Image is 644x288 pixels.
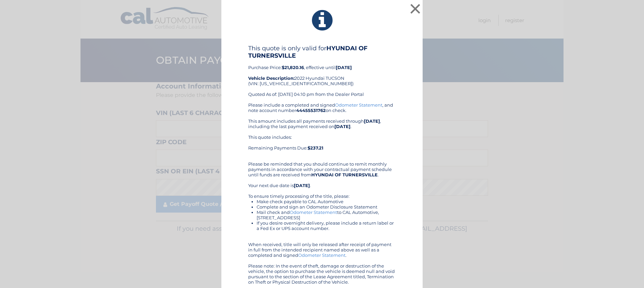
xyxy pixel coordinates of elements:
b: HYUNDAI OF TURNERSVILLE [311,172,378,177]
b: [DATE] [334,124,351,129]
b: $237.21 [308,145,323,151]
a: Odometer Statement [335,102,382,108]
strong: Vehicle Description: [248,75,294,81]
li: Make check payable to CAL Automotive [257,199,396,204]
li: Complete and sign an Odometer Disclosure Statement [257,204,396,210]
b: [DATE] [294,183,310,188]
h4: This quote is only valid for [248,45,396,59]
b: [DATE] [336,65,352,70]
b: 44455531762 [296,108,326,113]
button: × [409,2,422,15]
div: Please include a completed and signed , and note account number on check. This amount includes al... [248,102,396,285]
div: This quote includes: Remaining Payments Due: [248,134,396,156]
a: Odometer Statement [290,210,337,215]
li: Mail check and to CAL Automotive, [STREET_ADDRESS] [257,210,396,220]
b: $21,820.16 [282,65,304,70]
a: Odometer Statement [298,252,345,258]
b: [DATE] [364,118,380,124]
li: If you desire overnight delivery, please include a return label or a Fed Ex or UPS account number. [257,220,396,231]
div: Purchase Price: , effective until 2022 Hyundai TUCSON (VIN: [US_VEHICLE_IDENTIFICATION_NUMBER]) Q... [248,45,396,102]
b: HYUNDAI OF TURNERSVILLE [248,45,368,59]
